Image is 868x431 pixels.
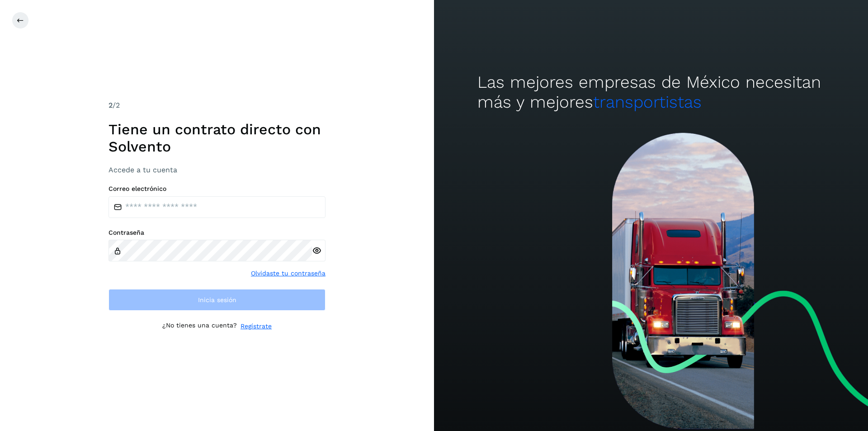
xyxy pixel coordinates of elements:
h3: Accede a tu cuenta [108,166,325,174]
h1: Tiene un contrato directo con Solvento [108,121,325,156]
p: ¿No tienes una cuenta? [162,322,237,331]
span: 2 [108,101,113,109]
button: Inicia sesión [108,289,325,311]
label: Contraseña [108,229,325,237]
a: Olvidaste tu contraseña [251,269,325,278]
a: Regístrate [241,322,272,331]
span: Inicia sesión [198,297,236,303]
span: transportistas [593,92,702,112]
label: Correo electrónico [108,185,325,193]
h2: Las mejores empresas de México necesitan más y mejores [477,72,825,113]
div: /2 [108,100,325,111]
